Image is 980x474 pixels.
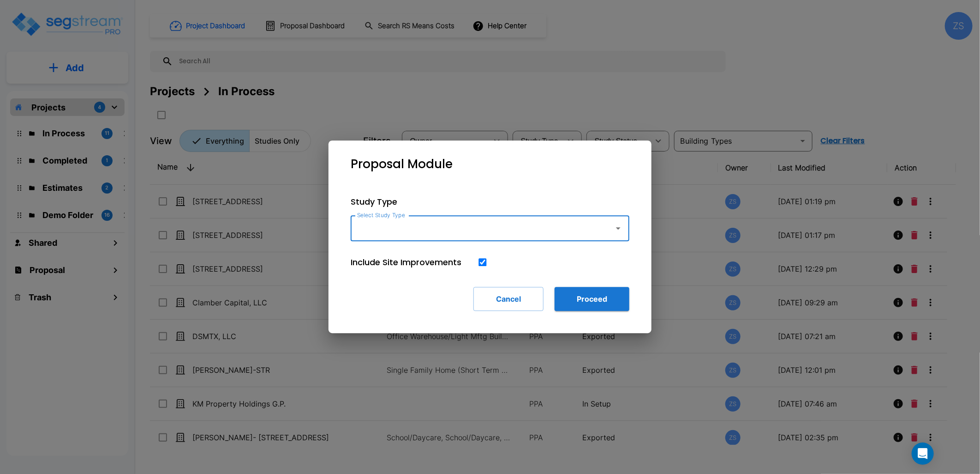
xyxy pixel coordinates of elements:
div: Open Intercom Messenger [912,443,934,465]
label: Select Study Type [357,211,405,219]
button: Proceed [555,287,629,311]
p: Proposal Module [351,155,453,173]
p: Study Type [351,195,629,208]
p: Include Site Improvements [351,256,461,268]
button: Cancel [473,287,544,311]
